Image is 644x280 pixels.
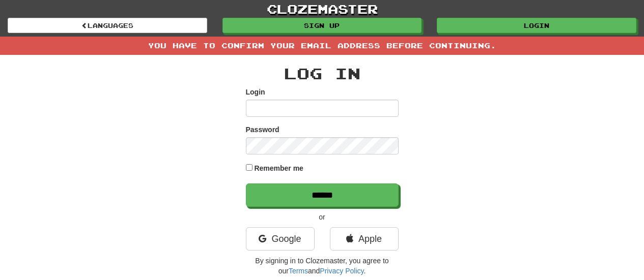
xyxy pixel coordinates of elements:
a: Apple [330,227,399,251]
label: Password [246,125,279,135]
a: Login [437,18,636,33]
p: or [246,212,399,222]
a: Google [246,227,315,251]
a: Sign up [222,18,422,33]
p: By signing in to Clozemaster, you agree to our and . [246,256,399,276]
a: Terms [289,267,308,275]
a: Languages [8,18,207,33]
h2: Log In [246,65,399,82]
label: Login [246,87,265,97]
label: Remember me [254,163,303,173]
a: Privacy Policy [320,267,363,275]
